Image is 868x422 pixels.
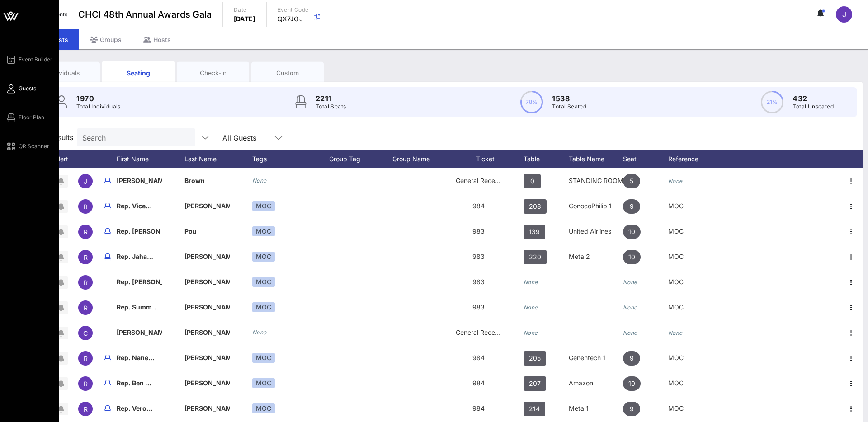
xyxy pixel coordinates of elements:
div: Groups [79,29,132,50]
p: Rep. [PERSON_NAME]… [117,219,162,244]
p: Event Code [278,5,309,14]
p: [PERSON_NAME] [184,396,230,421]
div: MOC [252,201,275,211]
i: None [668,329,683,336]
p: Total Individuals [76,102,121,111]
p: MOC [668,295,713,320]
p: [PERSON_NAME] [184,244,230,269]
span: R [84,279,88,286]
span: 983 [472,303,485,311]
span: 220 [529,250,541,264]
span: 139 [529,225,540,239]
i: None [252,177,267,184]
p: MOC [668,244,713,269]
p: Brown [184,168,230,193]
div: Group Name [392,150,456,168]
div: Table Name [569,150,623,168]
p: Rep. [PERSON_NAME]… [117,269,162,295]
div: ConocoPhilip 1 [569,193,623,219]
p: Date [234,5,255,14]
i: None [524,279,538,286]
span: 984 [472,202,485,210]
p: Total Unseated [793,102,834,111]
div: Seating [109,68,168,78]
div: Group Tag [329,150,392,168]
div: Individuals [34,69,93,77]
p: Rep. Nane… [117,345,162,370]
div: MOC [252,353,275,363]
span: 9 [630,351,634,366]
div: Seat [623,150,668,168]
span: 983 [472,227,485,235]
span: 207 [529,376,541,391]
i: None [623,329,637,336]
span: R [84,405,88,413]
span: 984 [472,379,485,387]
p: MOC [668,345,713,370]
div: Custom [258,69,317,77]
a: Floor Plan [5,112,44,123]
p: Rep. Ben … [117,370,162,396]
div: Tags [252,150,329,168]
span: R [84,355,88,362]
p: [PERSON_NAME] [184,320,230,345]
span: 984 [472,354,485,361]
a: QR Scanner [5,141,49,152]
span: R [84,253,88,261]
div: Last Name [184,150,252,168]
span: 983 [472,253,485,260]
span: R [84,380,88,388]
div: United Airlines [569,219,623,244]
span: 10 [628,376,635,391]
span: General Reception [456,328,510,336]
span: J [842,10,846,19]
span: 10 [628,225,635,239]
p: [PERSON_NAME] [117,168,162,193]
p: MOC [668,219,713,244]
p: [PERSON_NAME] [184,345,230,370]
p: 2211 [316,93,346,104]
p: Rep. Vice… [117,193,162,219]
div: Amazon [569,370,623,396]
p: Rep. Summ… [117,295,162,320]
p: Total Seated [552,102,586,111]
div: Genentech 1 [569,345,623,370]
div: MOC [252,378,275,388]
span: 984 [472,404,485,412]
span: J [84,178,87,185]
i: None [623,304,637,311]
a: Guests [5,83,36,94]
div: MOC [252,277,275,287]
i: None [252,329,267,336]
span: Event Builder [19,56,52,64]
i: None [524,329,538,336]
p: [PERSON_NAME] [184,269,230,295]
div: MOC [252,226,275,236]
p: [PERSON_NAME] [184,193,230,219]
div: Check-In [184,69,242,77]
span: General Reception [456,177,510,184]
p: MOC [668,370,713,396]
span: QR Scanner [19,142,49,150]
div: All Guests [222,134,256,142]
span: 983 [472,278,485,286]
span: R [84,203,88,211]
p: [PERSON_NAME] [117,320,162,345]
p: Rep. Jaha… [117,244,162,269]
i: None [524,304,538,311]
span: 10 [628,250,635,264]
span: 214 [529,402,540,416]
span: 9 [630,199,634,214]
div: Table [524,150,569,168]
i: None [668,178,683,184]
p: [PERSON_NAME] [184,370,230,396]
span: 205 [529,351,541,366]
span: Floor Plan [19,113,44,122]
span: C [83,329,88,337]
p: [DATE] [234,14,255,23]
span: Guests [19,84,36,93]
p: QX7JOJ [278,14,309,23]
div: J [836,6,852,23]
p: 1538 [552,93,586,104]
p: Pou [184,219,230,244]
